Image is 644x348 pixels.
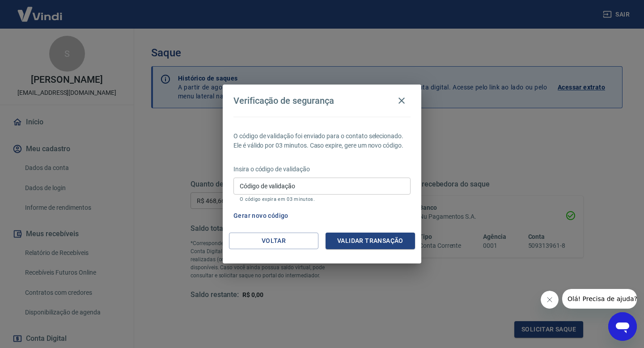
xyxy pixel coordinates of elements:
[233,165,411,174] p: Insira o código de validação
[233,95,334,106] h4: Verificação de segurança
[541,291,559,309] iframe: Close message
[240,196,404,202] p: O código expira em 03 minutos.
[608,312,637,341] iframe: Button to launch messaging window
[230,208,292,224] button: Gerar novo código
[229,233,318,249] button: Voltar
[5,6,75,13] span: Olá! Precisa de ajuda?
[326,233,415,249] button: Validar transação
[233,132,411,150] p: O código de validação foi enviado para o contato selecionado. Ele é válido por 03 minutos. Caso e...
[562,289,637,309] iframe: Message from company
